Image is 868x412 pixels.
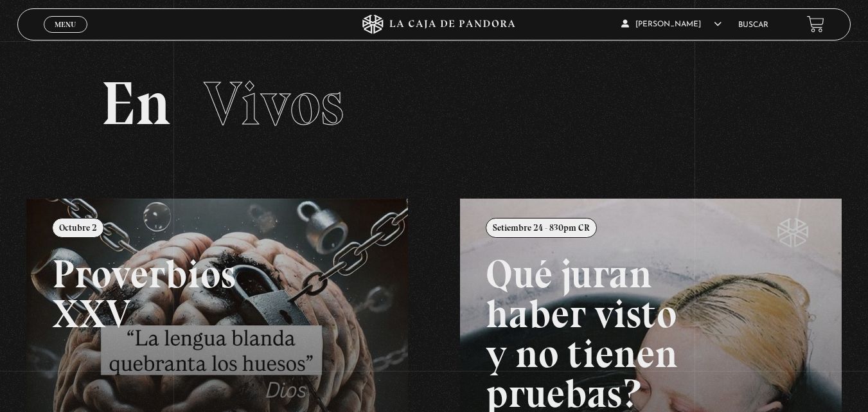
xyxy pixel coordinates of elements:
a: View your shopping cart [807,15,824,33]
span: Menu [55,21,76,28]
span: Cerrar [50,31,80,40]
a: Buscar [738,21,768,29]
span: Vivos [204,67,344,140]
h2: En [101,73,768,134]
span: [PERSON_NAME] [621,21,722,28]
